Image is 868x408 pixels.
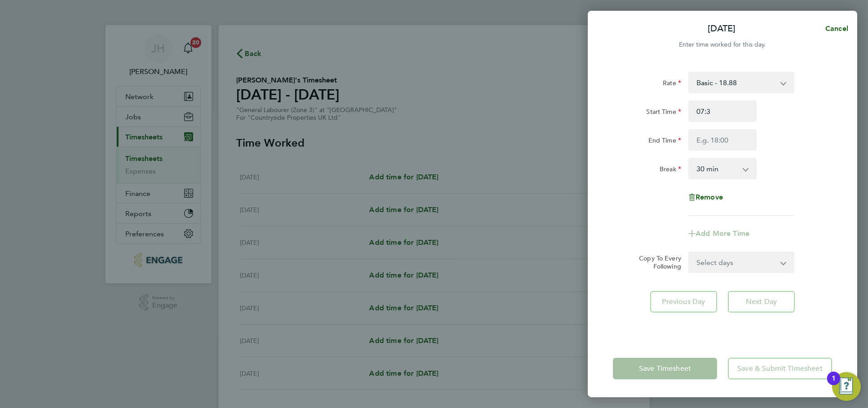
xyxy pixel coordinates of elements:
[811,20,857,38] button: Cancel
[646,108,681,118] label: Start Time
[588,39,857,50] div: Enter time worked for this day.
[632,254,681,270] label: Copy To Every Following
[823,24,848,33] span: Cancel
[696,193,723,201] span: Remove
[832,378,836,390] div: 1
[648,136,681,147] label: End Time
[688,129,757,151] input: E.g. 18:00
[688,194,723,201] button: Remove
[688,100,757,122] input: E.g. 08:00
[660,165,681,176] label: Break
[832,372,861,401] button: Open Resource Center, 1 new notification
[708,22,736,35] p: [DATE]
[663,79,681,90] label: Rate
